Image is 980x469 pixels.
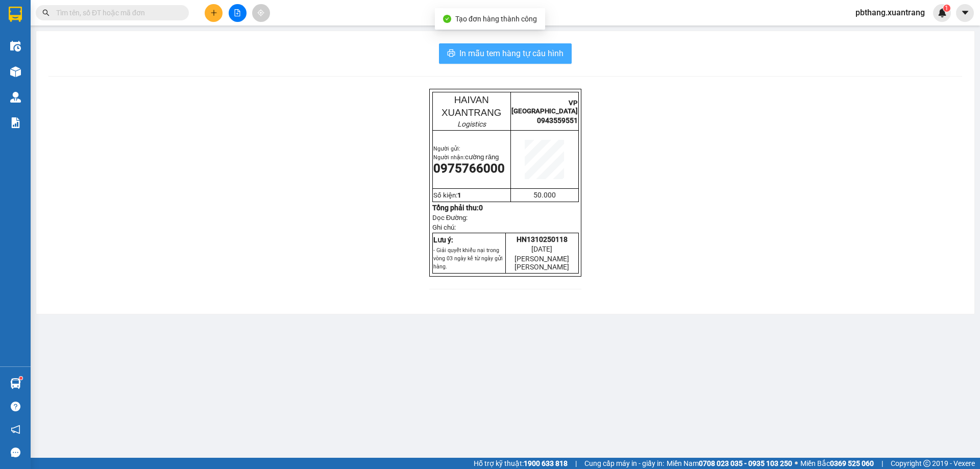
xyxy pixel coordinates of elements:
[433,154,499,161] span: Người nhận:
[42,9,50,16] span: search
[454,94,489,105] span: HAIVAN
[10,378,21,389] img: warehouse-icon
[533,191,556,199] span: 50.000
[252,4,270,22] button: aim
[433,191,461,199] span: Số kiện:
[459,47,563,60] span: In mẫu tem hàng tự cấu hình
[795,461,798,465] span: ⚪️
[229,4,247,22] button: file-add
[447,49,455,59] span: printer
[881,458,883,469] span: |
[433,236,453,244] strong: Lưu ý:
[830,459,874,467] strong: 0369 525 060
[923,460,930,467] span: copyright
[455,15,537,23] span: Tạo đơn hàng thành công
[234,9,241,16] span: file-add
[11,448,20,457] span: message
[465,153,499,161] span: cường răng
[19,377,22,380] sup: 1
[479,204,483,212] span: 0
[56,7,177,18] input: Tìm tên, số ĐT hoặc mã đơn
[205,4,223,22] button: plus
[457,120,486,128] em: Logistics
[433,145,460,152] span: Người gửi:
[432,214,468,221] span: Dọc Đường:
[667,458,792,469] span: Miền Nam
[524,459,568,467] strong: 1900 633 818
[511,99,578,115] span: VP [GEOGRAPHIC_DATA]
[517,235,568,243] span: HN1310250118
[537,116,578,125] span: 0943559551
[443,15,451,23] span: check-circle
[531,245,552,253] span: [DATE]
[699,459,792,467] strong: 0708 023 035 - 0935 103 250
[10,41,21,52] img: warehouse-icon
[584,458,664,469] span: Cung cấp máy in - giấy in:
[10,66,21,77] img: warehouse-icon
[938,8,947,17] img: icon-new-feature
[11,402,20,411] span: question-circle
[257,9,264,16] span: aim
[956,4,974,22] button: caret-down
[9,7,22,22] img: logo-vxr
[439,43,572,64] button: printerIn mẫu tem hàng tự cấu hình
[433,161,505,176] span: 0975766000
[961,8,970,17] span: caret-down
[474,458,568,469] span: Hỗ trợ kỹ thuật:
[432,224,456,231] span: Ghi chú:
[11,425,20,434] span: notification
[457,191,461,199] span: 1
[432,204,483,212] strong: Tổng phải thu:
[575,458,577,469] span: |
[514,255,569,271] span: [PERSON_NAME] [PERSON_NAME]
[433,247,503,270] span: - Giải quyết khiếu nại trong vòng 03 ngày kể từ ngày gửi hàng.
[10,117,21,128] img: solution-icon
[800,458,874,469] span: Miền Bắc
[442,107,501,118] span: XUANTRANG
[943,5,950,12] sup: 1
[945,5,948,12] span: 1
[847,6,933,19] span: pbthang.xuantrang
[210,9,217,16] span: plus
[10,92,21,103] img: warehouse-icon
